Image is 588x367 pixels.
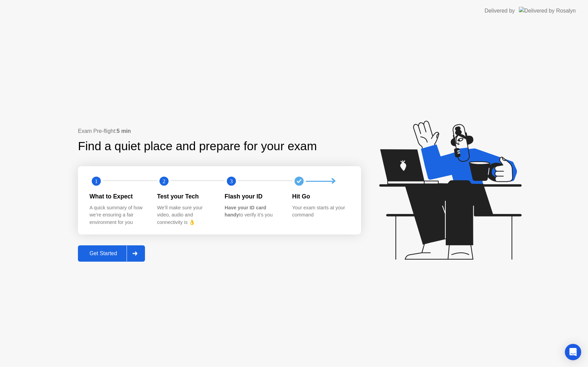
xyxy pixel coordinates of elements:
[157,204,214,226] div: We’ll make sure your video, audio and connectivity is 👌
[485,7,515,15] div: Delivered by
[292,204,349,219] div: Your exam starts at your command
[89,192,146,201] div: What to Expect
[95,178,98,185] text: 1
[565,344,581,360] div: Open Intercom Messenger
[225,205,266,218] b: Have your ID card handy
[89,204,146,226] div: A quick summary of how we’re ensuring a fair environment for you
[78,137,318,155] div: Find a quiet place and prepare for your exam
[225,204,281,219] div: to verify it’s you
[157,192,214,201] div: Test your Tech
[80,250,127,257] div: Get Started
[292,192,349,201] div: Hit Go
[225,192,281,201] div: Flash your ID
[78,245,145,262] button: Get Started
[519,7,576,15] img: Delivered by Rosalyn
[162,178,165,185] text: 2
[230,178,233,185] text: 3
[78,127,361,135] div: Exam Pre-flight:
[117,128,131,134] b: 5 min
